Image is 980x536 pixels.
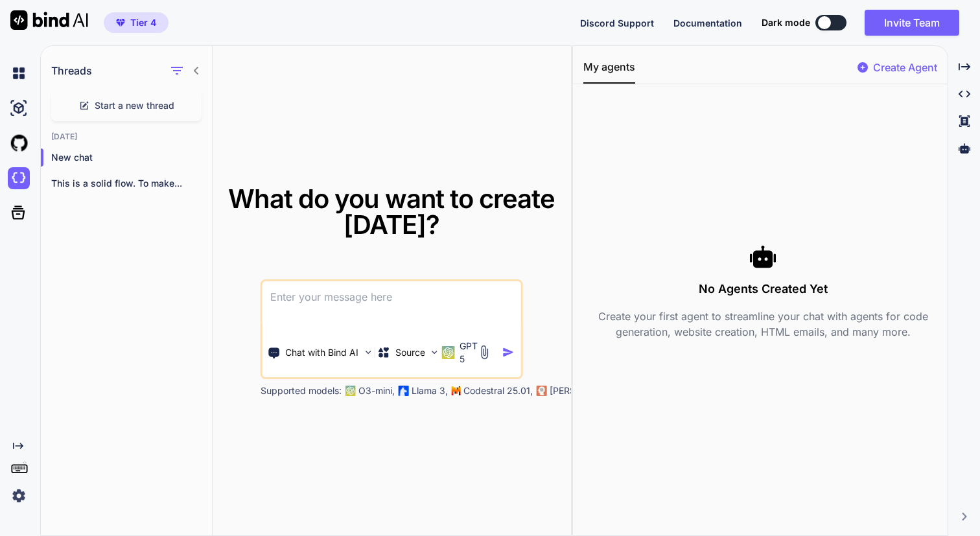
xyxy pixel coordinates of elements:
[10,10,88,30] img: Bind AI
[463,384,533,397] p: Codestral 25.01,
[452,386,461,395] img: Mistral-AI
[583,280,942,298] h3: No Agents Created Yet
[537,386,547,396] img: claude
[583,59,635,84] button: My agents
[412,384,448,397] p: Llama 3,
[95,99,174,112] span: Start a new thread
[477,345,492,360] img: attachment
[580,16,654,30] button: Discord Support
[362,347,373,358] img: Pick Tools
[399,386,409,396] img: Llama2
[8,62,30,84] img: chat
[441,346,454,359] img: GPT 5
[285,346,358,359] p: Chat with Bind AI
[51,63,92,78] h1: Threads
[865,10,959,36] button: Invite Team
[51,177,212,190] p: This is a solid flow. To make...
[460,340,478,366] p: GPT 5
[429,347,440,358] img: Pick Models
[41,132,212,142] h2: [DATE]
[580,17,654,29] span: Discord Support
[104,12,169,33] button: premiumTier 4
[873,60,937,75] p: Create Agent
[583,309,942,340] p: Create your first agent to streamline your chat with agents for code generation, website creation...
[51,151,212,164] p: New chat
[550,384,675,397] p: [PERSON_NAME] 3.7 Sonnet,
[228,183,555,240] span: What do you want to create [DATE]?
[502,346,515,358] img: icon
[762,16,810,29] span: Dark mode
[345,386,356,396] img: GPT-4
[8,132,30,154] img: githubLight
[673,16,742,30] button: Documentation
[358,384,395,397] p: O3-mini,
[116,19,125,27] img: premium
[8,167,30,189] img: darkCloudIdeIcon
[8,485,30,507] img: settings
[261,384,342,397] p: Supported models:
[130,16,156,29] span: Tier 4
[8,97,30,119] img: ai-studio
[673,17,742,29] span: Documentation
[395,346,425,359] p: Source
